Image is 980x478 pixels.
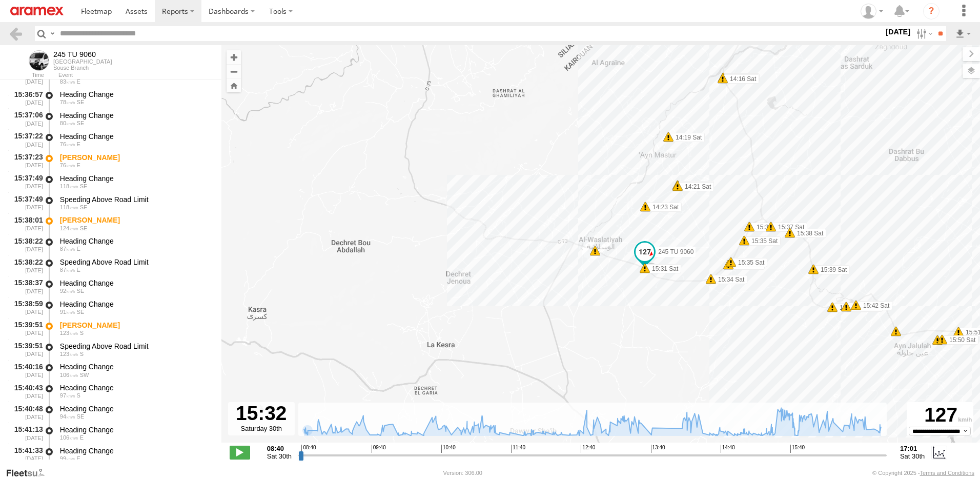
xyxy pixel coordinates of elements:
[60,246,75,252] span: 87
[8,26,23,41] a: Back to previous Page
[8,424,44,443] div: 15:41:13 [DATE]
[53,58,112,65] div: [GEOGRAPHIC_DATA]
[60,404,212,413] div: Heading Change
[872,470,974,476] div: © Copyright 2025 -
[80,434,84,441] span: Heading: 112
[658,248,693,255] span: 245 TU 9060
[678,182,714,191] label: 14:21 Sat
[900,445,925,452] strong: 17:01
[8,340,44,359] div: 15:39:51 [DATE]
[8,298,44,317] div: 15:38:59 [DATE]
[8,445,44,464] div: 15:41:33 [DATE]
[912,26,934,41] label: Search Filter Options
[60,446,212,455] div: Heading Change
[77,141,80,147] span: Heading: 95
[8,214,44,233] div: 15:38:01 [DATE]
[923,3,940,19] i: ?
[77,78,80,85] span: Heading: 77
[60,372,78,378] span: 106
[60,321,212,330] div: [PERSON_NAME]
[8,277,44,296] div: 15:38:37 [DATE]
[920,470,974,476] a: Terms and Conditions
[48,26,56,41] label: Search Query
[60,174,212,183] div: Heading Change
[645,203,682,212] label: 14:23 Sat
[60,267,75,273] span: 87
[77,309,85,315] span: Heading: 156
[8,172,44,191] div: 15:37:49 [DATE]
[77,392,80,399] span: Heading: 173
[60,120,75,126] span: 80
[8,151,44,170] div: 15:37:23 [DATE]
[8,256,44,275] div: 15:38:22 [DATE]
[678,181,714,190] label: 14:21 Sat
[884,26,912,37] label: [DATE]
[60,425,212,434] div: Heading Change
[60,330,78,336] span: 123
[8,235,44,254] div: 15:38:22 [DATE]
[60,141,75,147] span: 76
[230,446,250,459] label: Play/Stop
[443,470,482,476] div: Version: 306.00
[80,351,84,357] span: Heading: 175
[60,132,212,141] div: Heading Change
[908,404,972,427] div: 127
[77,413,85,420] span: Heading: 143
[790,229,826,238] label: 15:38 Sat
[8,319,44,338] div: 15:39:51 [DATE]
[60,288,75,294] span: 92
[372,445,386,453] span: 09:40
[301,445,316,453] span: 08:40
[60,309,75,315] span: 91
[60,183,78,189] span: 118
[857,4,887,19] div: Ahmed Khanfir
[511,445,525,453] span: 11:40
[60,434,78,441] span: 106
[227,64,241,78] button: Zoom out
[60,455,75,462] span: 99
[60,195,212,204] div: Speeding Above Road Limit
[60,257,212,267] div: Speeding Above Road Limit
[8,361,44,380] div: 15:40:16 [DATE]
[942,335,978,345] label: 15:50 Sat
[723,74,759,84] label: 14:16 Sat
[77,455,80,462] span: Heading: 81
[651,445,665,453] span: 13:40
[60,78,75,85] span: 83
[891,326,901,336] div: 12
[267,452,292,460] span: Sat 30th Aug 2025
[8,193,44,212] div: 15:37:49 [DATE]
[6,468,53,478] a: Visit our Website
[60,300,212,309] div: Heading Change
[731,258,767,267] label: 15:35 Sat
[723,73,760,83] label: 14:16 Sat
[60,162,75,168] span: 76
[60,215,212,225] div: [PERSON_NAME]
[668,133,705,142] label: 14:19 Sat
[954,26,972,41] label: Export results as...
[53,50,112,58] div: 245 TU 9060 - View Asset History
[80,183,88,189] span: Heading: 120
[80,225,88,231] span: Heading: 126
[60,90,212,99] div: Heading Change
[60,351,78,357] span: 123
[227,50,241,64] button: Zoom in
[60,383,212,392] div: Heading Change
[8,130,44,149] div: 15:37:22 [DATE]
[711,275,747,284] label: 15:34 Sat
[771,223,807,232] label: 15:37 Sat
[60,236,212,246] div: Heading Change
[77,246,80,252] span: Heading: 95
[856,301,892,310] label: 15:42 Sat
[10,7,64,15] img: aramex-logo.svg
[900,452,925,460] span: Sat 30th Aug 2025
[77,99,85,105] span: Heading: 114
[8,109,44,128] div: 15:37:06 [DATE]
[8,382,44,401] div: 15:40:43 [DATE]
[645,264,681,273] label: 15:31 Sat
[813,265,850,274] label: 15:39 Sat
[8,88,44,107] div: 15:36:57 [DATE]
[58,73,221,78] div: Event
[77,288,85,294] span: Heading: 125
[60,99,75,105] span: 78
